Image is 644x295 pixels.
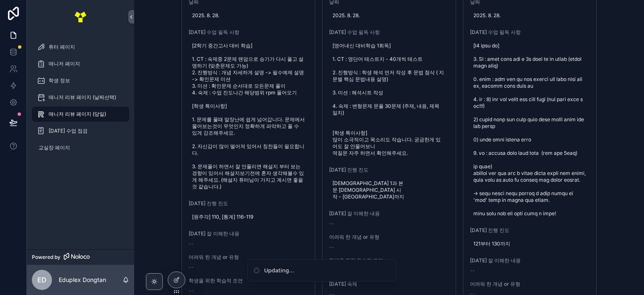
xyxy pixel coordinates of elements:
[189,287,194,294] span: --
[39,144,70,151] span: 교실장 페이지
[332,180,446,200] span: [DEMOGRAPHIC_DATA] 1과 본문 [DEMOGRAPHIC_DATA] 시작 - [GEOGRAPHIC_DATA]까지
[49,44,75,50] span: 튜터 페이지
[189,240,194,247] span: --
[49,60,80,67] span: 매니저 페이지
[49,111,106,117] span: 매니저 리뷰 페이지 (당일)
[332,12,446,19] span: 2025. 8. 28.
[32,123,129,138] a: [DATE] 수업 점검
[329,210,449,217] span: [DATE] 잘 이해한 내용
[189,230,309,237] span: [DATE] 잘 이해한 내용
[189,200,309,207] span: [DATE] 진행 진도
[470,227,590,234] span: [DATE] 진행 진도
[264,266,294,275] div: Updating...
[32,90,129,105] a: 매니저 리뷰 페이지 (날짜선택)
[32,107,129,122] a: 매니저 리뷰 페이지 (당일)
[329,281,449,287] span: [DATE] 숙제
[329,29,449,36] span: [DATE] 수업 필독 사항
[329,234,449,240] span: 어려워 한 개념 or 유형
[74,10,87,23] img: App logo
[473,240,587,247] span: 121부터 130까지
[37,275,47,285] span: ED
[32,73,129,88] a: 학생 정보
[27,34,134,166] div: scrollable content
[32,39,129,55] a: 튜터 페이지
[27,249,134,265] a: Powered by
[32,56,129,71] a: 매니저 페이지
[332,42,446,157] span: [영어내신 대비학습 1회독] 1. CT : 영단어 테스트지 - 40개씩 테스트 2. 진행방식 : 학생 해석 먼저 작성 후 문법 첨삭 ( 지문별 핵심 문법내용 설명) 3. 미션...
[470,281,590,287] span: 어려워 한 개념 or 유형
[329,167,449,173] span: [DATE] 진행 진도
[32,140,129,155] a: 교실장 페이지
[32,254,60,261] span: Powered by
[473,12,587,19] span: 2025. 8. 28.
[59,276,106,284] p: Eduplex Dongtan
[49,94,116,101] span: 매니저 리뷰 페이지 (날짜선택)
[470,257,590,264] span: [DATE] 잘 이해한 내용
[49,77,70,84] span: 학생 정보
[189,277,309,284] span: 학생을 위한 학습적 조언
[49,128,88,134] span: [DATE] 수업 점검
[473,42,587,217] span: [l4 ipsu do] 3. SI : amet cons adi e 3s doei te in utlab (etdol magn aliq) 0. enim : adm ven qu n...
[470,267,475,274] span: --
[329,220,334,227] span: --
[192,42,305,190] span: [2학기 중간고사 대비 학습] 1. CT : 숙제중 2문제 랜덤으로 승기가 다시 풀고 설명하기 (맞춘문제도 가능) 2. 진행방식 : 개념 자세하게 설명 -> 필수예제 설명 -...
[192,214,305,220] span: [원주각] 110, [통계] 116-119
[470,29,590,36] span: [DATE] 수업 필독 사항
[189,254,309,261] span: 어려워 한 개념 or 유형
[189,29,309,36] span: [DATE] 수업 필독 사항
[192,12,305,19] span: 2025. 8. 28.
[329,244,334,251] span: --
[189,264,194,271] span: --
